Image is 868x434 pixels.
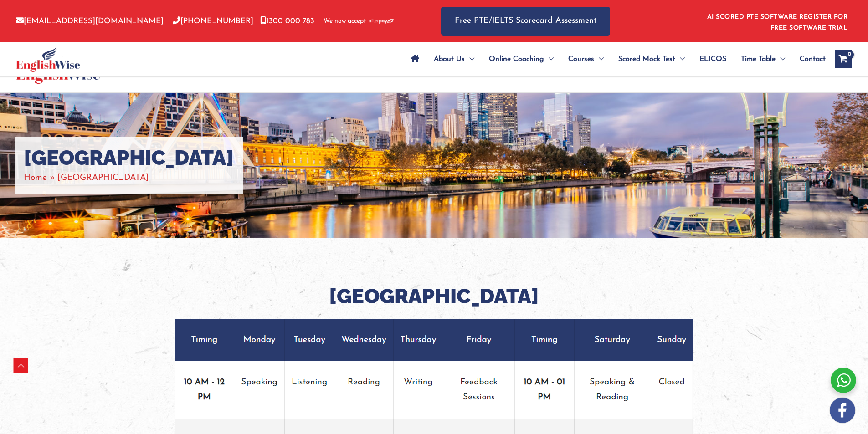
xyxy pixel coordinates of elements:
span: Online Coaching [489,43,544,75]
nav: Breadcrumbs [24,170,234,185]
span: Menu Toggle [675,43,685,75]
a: Free PTE/IELTS Scorecard Assessment [441,7,610,36]
span: Menu Toggle [465,43,474,75]
a: About UsMenu Toggle [426,43,482,75]
a: Contact [792,43,826,75]
a: [EMAIL_ADDRESS][DOMAIN_NAME] [16,17,164,25]
img: cropped-ew-logo [16,47,80,72]
a: 1300 000 783 [260,17,314,25]
span: [GEOGRAPHIC_DATA] [57,174,149,182]
img: white-facebook.png [830,398,855,423]
nav: Site Navigation: Main Menu [404,43,826,75]
a: Scored Mock TestMenu Toggle [611,43,692,75]
a: Online CoachingMenu Toggle [482,43,561,75]
aside: Header Widget 1 [702,6,852,36]
span: Courses [568,43,594,75]
a: Home [24,174,47,182]
span: ELICOS [699,43,726,75]
span: Menu Toggle [594,43,604,75]
a: [PHONE_NUMBER] [173,17,253,25]
img: Afterpay-Logo [369,19,394,24]
a: AI SCORED PTE SOFTWARE REGISTER FOR FREE SOFTWARE TRIAL [707,14,848,31]
span: About Us [434,43,465,75]
span: Scored Mock Test [618,43,675,75]
a: Time TableMenu Toggle [734,43,792,75]
span: Time Table [741,43,776,75]
span: Contact [800,43,826,75]
span: We now accept [324,17,366,26]
strong: [GEOGRAPHIC_DATA] [329,284,539,308]
a: View Shopping Cart, empty [835,50,852,68]
a: ELICOS [692,43,734,75]
h1: [GEOGRAPHIC_DATA] [24,146,234,170]
span: Menu Toggle [544,43,554,75]
span: Menu Toggle [776,43,785,75]
a: CoursesMenu Toggle [561,43,611,75]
